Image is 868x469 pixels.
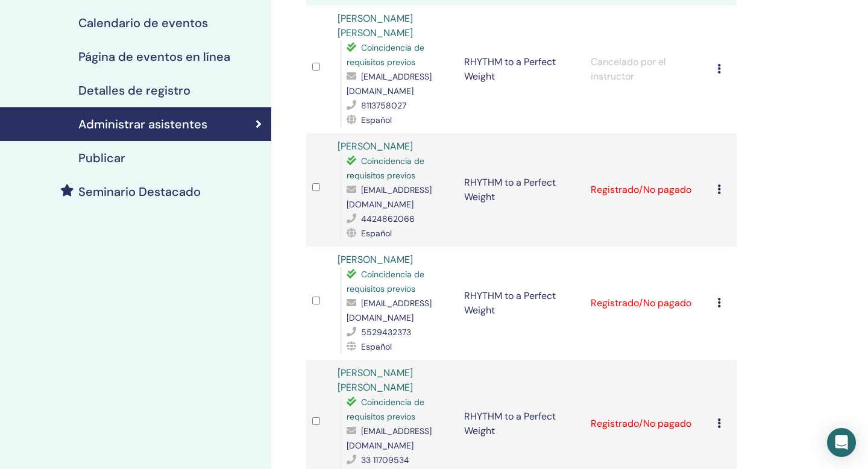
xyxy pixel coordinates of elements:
span: Coincidencia de requisitos previos [347,397,424,422]
h4: Seminario Destacado [78,184,201,199]
h4: Administrar asistentes [78,117,207,131]
span: Español [361,341,392,352]
span: 33 11709534 [361,455,409,465]
td: RHYTHM to a Perfect Weight [458,5,585,133]
h4: Publicar [78,151,125,165]
span: [EMAIL_ADDRESS][DOMAIN_NAME] [347,426,432,451]
h4: Página de eventos en línea [78,49,230,64]
td: RHYTHM to a Perfect Weight [458,133,585,247]
span: Español [361,115,392,125]
a: [PERSON_NAME] [PERSON_NAME] [338,12,413,39]
span: Español [361,228,392,239]
span: Coincidencia de requisitos previos [347,156,424,181]
span: [EMAIL_ADDRESS][DOMAIN_NAME] [347,71,432,96]
span: 8113758027 [361,100,406,111]
a: [PERSON_NAME] [338,253,413,266]
span: 5529432373 [361,327,411,338]
a: [PERSON_NAME] [338,140,413,153]
span: Coincidencia de requisitos previos [347,269,424,294]
a: [PERSON_NAME] [PERSON_NAME] [338,367,413,394]
h4: Detalles de registro [78,83,190,98]
div: Open Intercom Messenger [827,428,856,457]
span: [EMAIL_ADDRESS][DOMAIN_NAME] [347,184,432,210]
span: 4424862066 [361,213,415,224]
span: [EMAIL_ADDRESS][DOMAIN_NAME] [347,298,432,323]
td: RHYTHM to a Perfect Weight [458,247,585,360]
h4: Calendario de eventos [78,16,208,30]
span: Coincidencia de requisitos previos [347,42,424,68]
